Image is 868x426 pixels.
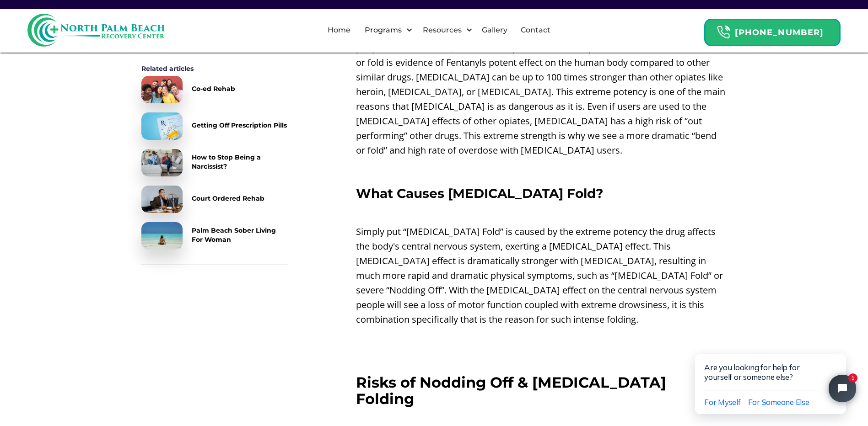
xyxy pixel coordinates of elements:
iframe: Tidio Chat [676,325,868,426]
a: Co-ed Rehab [141,76,288,103]
a: How to Stop Being a Narcissist? [141,149,288,176]
a: Gallery [476,16,513,45]
a: Palm Beach Sober Living For Woman [141,222,288,250]
div: Palm Beach Sober Living For Woman [192,226,288,244]
p: ‍ [356,162,727,177]
img: Header Calendar Icons [717,25,730,39]
strong: What Causes [MEDICAL_DATA] Fold? [356,186,603,201]
a: Contact [515,16,556,45]
div: Related articles [141,64,288,73]
a: Getting Off Prescription Pills [141,112,288,140]
a: Header Calendar Icons[PHONE_NUMBER] [704,14,841,46]
div: Getting Off Prescription Pills [192,121,287,130]
a: Home [322,16,356,45]
strong: Risks of Nodding Off & [MEDICAL_DATA] Folding [356,373,666,408]
strong: [PHONE_NUMBER] [735,27,824,37]
div: Resources [421,25,464,36]
div: How to Stop Being a Narcissist? [192,153,288,171]
p: “[MEDICAL_DATA] Fold” describes the much more dramatic bending that occurs when people take [MEDI... [356,26,727,158]
div: Court Ordered Rehab [192,194,264,203]
p: ‍ [356,205,727,220]
a: Court Ordered Rehab [141,186,288,213]
p: ‍ [356,331,727,346]
p: Simply put “[MEDICAL_DATA] Fold” is caused by the extreme potency the drug affects the body's cen... [356,224,727,327]
p: ‍ [356,351,727,365]
div: Programs [362,25,404,36]
div: Resources [415,16,475,45]
div: Programs [357,16,415,45]
div: Co-ed Rehab [192,84,235,93]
